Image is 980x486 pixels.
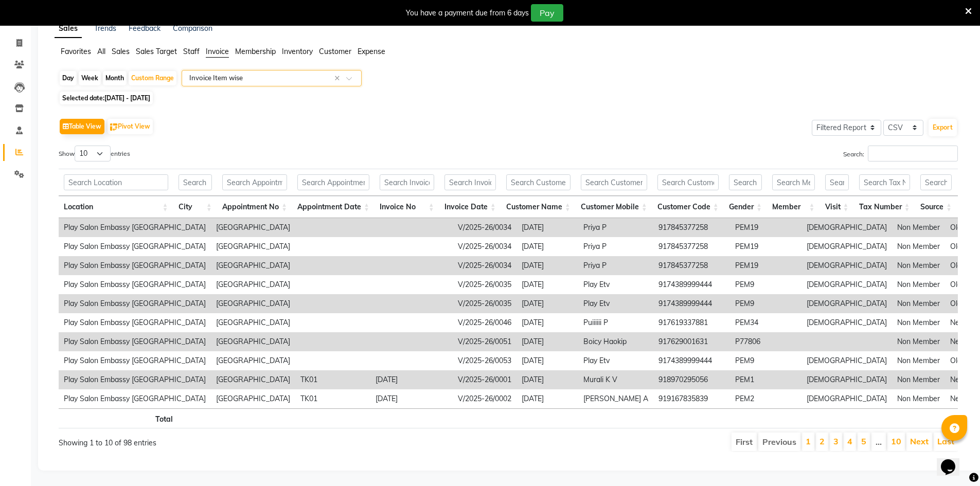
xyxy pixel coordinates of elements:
td: Non Member [892,218,945,237]
a: 10 [891,436,901,446]
span: Invoice [206,47,229,56]
th: Invoice No: activate to sort column ascending [375,196,439,218]
div: Day [60,71,77,85]
td: PEM19 [730,237,801,256]
td: 9174389999444 [653,294,730,313]
td: [DATE] [516,275,578,294]
a: 3 [833,436,839,446]
td: V/2025-26/0002 [453,389,516,408]
td: [DATE] [516,313,578,332]
span: Sales [112,47,130,56]
td: [GEOGRAPHIC_DATA] [211,237,295,256]
input: Search City [179,174,212,190]
span: Inventory [282,47,313,56]
td: [DATE] [516,218,578,237]
td: V/2025-26/0034 [453,218,516,237]
input: Search Invoice No [380,174,434,190]
td: Play Salon Embassy [GEOGRAPHIC_DATA] [59,313,211,332]
a: 4 [847,436,852,446]
input: Search Gender [729,174,762,190]
td: 917619337881 [653,313,730,332]
th: Gender: activate to sort column ascending [724,196,767,218]
td: New [945,389,979,408]
td: Old [945,294,979,313]
td: [PERSON_NAME] A [578,389,653,408]
td: Non Member [892,370,945,389]
td: Play Etv [578,294,653,313]
td: 918970295056 [653,370,730,389]
span: Selected date: [60,92,153,104]
a: Sales [55,20,82,38]
th: Invoice Date: activate to sort column ascending [439,196,501,218]
td: Non Member [892,256,945,275]
td: Old [945,275,979,294]
td: [GEOGRAPHIC_DATA] [211,332,295,351]
th: Customer Mobile: activate to sort column ascending [576,196,652,218]
td: [DEMOGRAPHIC_DATA] [801,275,892,294]
td: [GEOGRAPHIC_DATA] [211,351,295,370]
td: New [945,313,979,332]
td: TK01 [295,370,370,389]
td: [GEOGRAPHIC_DATA] [211,389,295,408]
a: 1 [806,436,811,446]
td: Play Etv [578,275,653,294]
td: Old [945,256,979,275]
span: Expense [358,47,385,56]
span: All [97,47,105,56]
td: [DATE] [516,370,578,389]
td: 917845377258 [653,256,730,275]
button: Export [929,119,957,136]
span: Customer [319,47,351,56]
td: P77806 [730,332,801,351]
td: PEM2 [730,389,801,408]
div: Month [103,71,127,85]
td: V/2025-26/0034 [453,237,516,256]
td: V/2025-26/0051 [453,332,516,351]
td: [GEOGRAPHIC_DATA] [211,256,295,275]
button: Table View [60,119,104,134]
td: V/2025-26/0053 [453,351,516,370]
td: [DEMOGRAPHIC_DATA] [801,294,892,313]
td: [DATE] [516,256,578,275]
td: 919167835839 [653,389,730,408]
th: Tax Number: activate to sort column ascending [854,196,915,218]
label: Show entries [59,146,130,161]
td: [DEMOGRAPHIC_DATA] [801,351,892,370]
th: Source: activate to sort column ascending [915,196,957,218]
input: Search Appointment Date [297,174,369,190]
input: Search: [868,146,958,161]
td: V/2025-26/0046 [453,313,516,332]
a: Feedback [129,24,161,33]
td: Play Salon Embassy [GEOGRAPHIC_DATA] [59,332,211,351]
td: 917629001631 [653,332,730,351]
td: V/2025-26/0035 [453,294,516,313]
td: Non Member [892,237,945,256]
td: [DEMOGRAPHIC_DATA] [801,389,892,408]
th: City: activate to sort column ascending [173,196,217,218]
td: Play Salon Embassy [GEOGRAPHIC_DATA] [59,351,211,370]
td: Priya P [578,237,653,256]
td: Non Member [892,332,945,351]
span: Clear all [334,73,343,84]
td: [DATE] [370,389,453,408]
td: [DATE] [370,370,453,389]
td: V/2025-26/0035 [453,275,516,294]
button: Pay [531,4,563,22]
td: V/2025-26/0001 [453,370,516,389]
td: [DATE] [516,237,578,256]
td: Play Salon Embassy [GEOGRAPHIC_DATA] [59,275,211,294]
td: PEM19 [730,218,801,237]
td: [DEMOGRAPHIC_DATA] [801,313,892,332]
label: Search: [843,146,958,161]
input: Search Visit [825,174,849,190]
td: Non Member [892,294,945,313]
input: Search Location [64,174,168,190]
a: 5 [861,436,866,446]
th: Total [59,408,178,428]
a: Last [937,436,954,446]
span: Sales Target [136,47,177,56]
td: [DEMOGRAPHIC_DATA] [801,237,892,256]
input: Search Customer Name [506,174,571,190]
td: [DATE] [516,294,578,313]
td: Non Member [892,313,945,332]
